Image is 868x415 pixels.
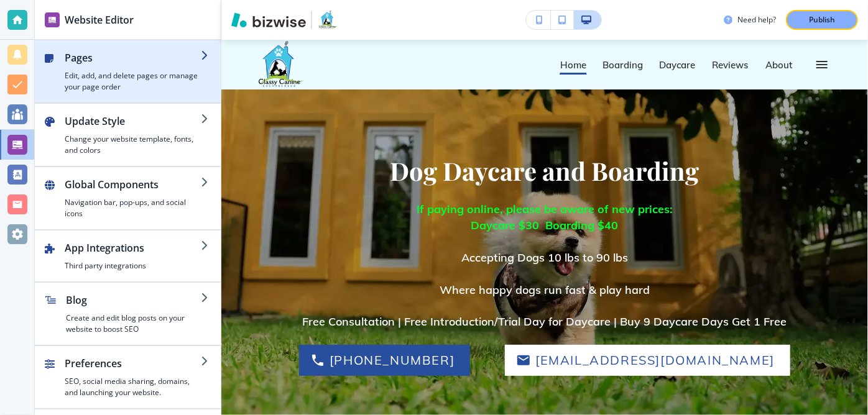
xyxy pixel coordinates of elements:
[535,350,775,370] p: [EMAIL_ADDRESS][DOMAIN_NAME]
[66,293,201,308] h2: Blog
[390,155,699,186] p: Dog Daycare and Boarding
[35,104,221,166] button: Update StyleChange your website template, fonts, and colors
[35,167,221,229] button: Global ComponentsNavigation bar, pop-ups, and social icons
[603,60,643,70] p: Boarding
[65,197,201,219] h4: Navigation bar, pop-ups, and social icons
[65,240,201,255] h2: App Integrations
[505,345,790,376] div: classydogs@fastmail.com
[66,312,201,335] h4: Create and edit blog posts on your website to boost SEO
[35,40,221,103] button: PagesEdit, add, and delete pages or manage your page order
[809,14,835,25] p: Publish
[65,356,201,371] h2: Preferences
[808,51,836,78] button: Toggle hamburger navigation menu
[317,10,338,30] img: Your Logo
[65,50,201,65] h2: Pages
[65,376,201,398] h4: SEO, social media sharing, domains, and launching your website.
[65,114,201,129] h2: Update Style
[65,12,134,27] h2: Website Editor
[417,202,673,216] strong: If paying online, please be aware of new prices:
[35,230,221,281] button: App IntegrationsThird party integrations
[659,60,696,70] p: Daycare
[505,345,790,376] a: [EMAIL_ADDRESS][DOMAIN_NAME]
[303,314,787,330] p: Free Consultation | Free Introduction/Trial Day for Daycare | Buy 9 Daycare Days Get 1 Free
[330,350,455,370] p: [PHONE_NUMBER]
[65,134,201,156] h4: Change your website template, fonts, and colors
[65,70,201,93] h4: Edit, add, and delete pages or manage your page order
[303,282,787,298] p: Where happy dogs run fast & play hard
[231,12,306,27] img: Bizwise Logo
[65,260,201,271] h4: Third party integrations
[786,10,858,30] button: Publish
[299,345,470,376] a: [PHONE_NUMBER]
[765,60,793,70] p: About
[712,60,749,70] p: Reviews
[471,218,619,232] strong: Daycare $30 Boarding $40
[254,40,440,89] img: Classy Canine Country Club
[303,250,787,266] p: Accepting Dogs 10 lbs to 90 lbs
[65,177,201,192] h2: Global Components
[299,345,470,376] div: 360-943-2275
[560,60,586,70] p: Home
[737,14,776,25] h3: Need help?
[35,346,221,408] button: PreferencesSEO, social media sharing, domains, and launching your website.
[45,12,60,27] img: editor icon
[35,283,221,345] button: BlogCreate and edit blog posts on your website to boost SEO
